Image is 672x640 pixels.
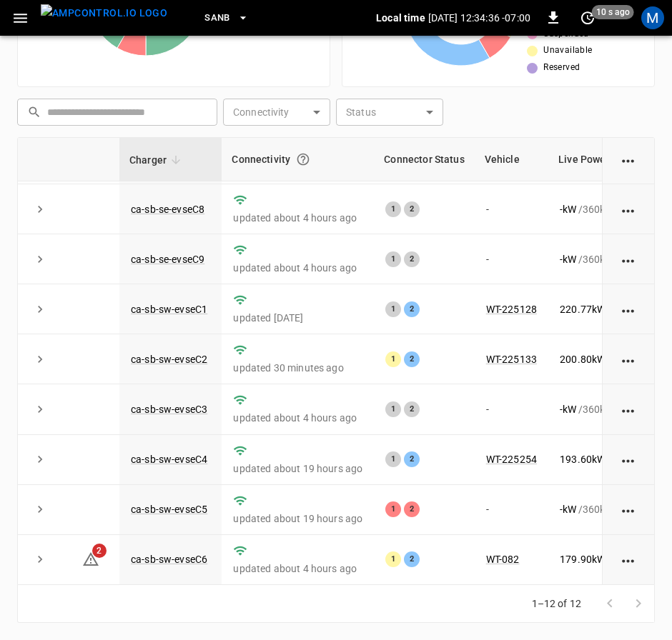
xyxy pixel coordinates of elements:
div: action cell options [620,152,638,166]
a: ca-sb-sw-evseC2 [131,354,207,365]
a: 2 [82,553,99,564]
div: 2 [404,451,420,467]
a: ca-sb-sw-evseC6 [131,554,207,565]
button: SanB [199,4,255,32]
td: - [475,234,548,284]
div: 1 [385,201,401,217]
div: action cell options [620,202,638,216]
p: updated about 19 hours ago [233,511,362,526]
div: / 360 kW [560,202,643,216]
div: / 360 kW [560,252,643,266]
a: WT-225128 [486,304,537,315]
a: ca-sb-sw-evseC1 [131,304,207,315]
th: Vehicle [475,138,548,181]
p: updated [DATE] [233,311,362,325]
p: - kW [560,402,576,416]
span: Unavailable [543,44,592,58]
div: profile-icon [641,6,664,29]
a: ca-sb-sw-evseC4 [131,454,207,465]
div: / 360 kW [560,502,643,516]
div: 2 [404,551,420,567]
div: 2 [404,251,420,267]
div: 1 [385,251,401,267]
p: 193.60 kW [560,452,606,466]
a: ca-sb-sw-evseC5 [131,504,207,515]
div: action cell options [620,402,638,416]
div: Connectivity [232,146,364,172]
td: - [475,384,548,434]
div: 1 [385,451,401,467]
img: ampcontrol.io logo [41,4,167,22]
button: expand row [29,249,51,270]
div: 2 [404,301,420,317]
div: action cell options [620,252,638,266]
a: WT-225254 [486,454,537,465]
button: Connection between the charger and our software. [290,146,316,172]
div: 1 [385,301,401,317]
button: expand row [29,299,51,320]
a: WT-225133 [486,354,537,365]
a: ca-sb-se-evseC9 [131,254,204,265]
p: updated about 4 hours ago [233,211,362,225]
div: action cell options [620,302,638,316]
button: expand row [29,399,51,420]
button: expand row [29,199,51,220]
p: - kW [560,252,576,266]
td: - [475,184,548,234]
div: 2 [404,201,420,217]
div: / 360 kW [560,302,643,316]
span: Charger [129,151,185,169]
button: expand row [29,549,51,570]
button: expand row [29,349,51,370]
div: / 360 kW [560,452,643,466]
a: ca-sb-se-evseC8 [131,204,204,215]
p: updated about 4 hours ago [233,561,362,576]
div: 2 [404,401,420,417]
div: action cell options [620,352,638,366]
button: expand row [29,499,51,520]
p: Local time [376,11,425,25]
div: action cell options [620,452,638,466]
div: / 360 kW [560,352,643,366]
p: 179.90 kW [560,552,606,566]
div: / 360 kW [560,402,643,416]
div: 1 [385,401,401,417]
p: updated about 19 hours ago [233,461,362,476]
button: expand row [29,449,51,470]
span: 10 s ago [592,5,634,19]
td: - [475,485,548,535]
div: action cell options [620,502,638,516]
span: Reserved [543,61,580,75]
th: Live Power [548,138,654,181]
div: 1 [385,501,401,517]
button: set refresh interval [576,6,599,29]
span: 2 [92,544,107,558]
p: - kW [560,202,576,216]
p: updated about 4 hours ago [233,261,362,275]
a: ca-sb-sw-evseC3 [131,404,207,415]
p: updated about 4 hours ago [233,411,362,425]
p: - kW [560,502,576,516]
div: / 360 kW [560,552,643,566]
p: updated 30 minutes ago [233,361,362,375]
div: 2 [404,351,420,367]
p: 200.80 kW [560,352,606,366]
div: 1 [385,551,401,567]
p: [DATE] 12:34:36 -07:00 [428,11,530,25]
span: SanB [204,10,230,26]
a: WT-082 [486,554,520,565]
div: action cell options [620,552,638,566]
th: Connector Status [374,138,474,181]
p: 1–12 of 12 [532,596,582,611]
div: 1 [385,351,401,367]
div: 2 [404,501,420,517]
p: 220.77 kW [560,302,606,316]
